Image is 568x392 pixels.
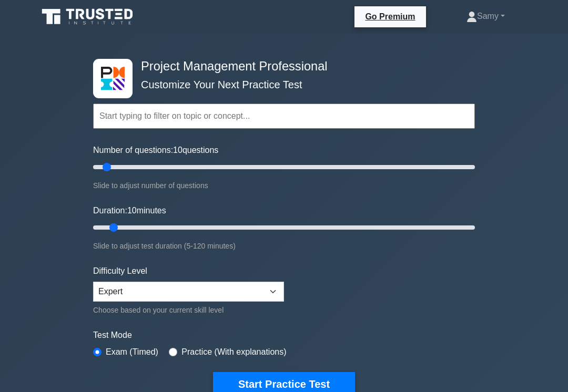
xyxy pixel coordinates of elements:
[93,265,147,277] label: Difficulty Level
[93,204,166,217] label: Duration: minutes
[181,346,286,358] label: Practice (With explanations)
[137,59,423,74] h4: Project Management Professional
[93,240,475,252] div: Slide to adjust test duration (5-120 minutes)
[93,304,284,316] div: Choose based on your current skill level
[173,146,182,154] span: 10
[359,10,421,23] a: Go Premium
[93,179,475,192] div: Slide to adjust number of questions
[93,329,475,342] label: Test Mode
[441,6,530,27] a: Samy
[93,104,475,129] input: Start typing to filter on topic or concept...
[106,346,158,358] label: Exam (Timed)
[93,144,218,157] label: Number of questions: questions
[127,206,137,215] span: 10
